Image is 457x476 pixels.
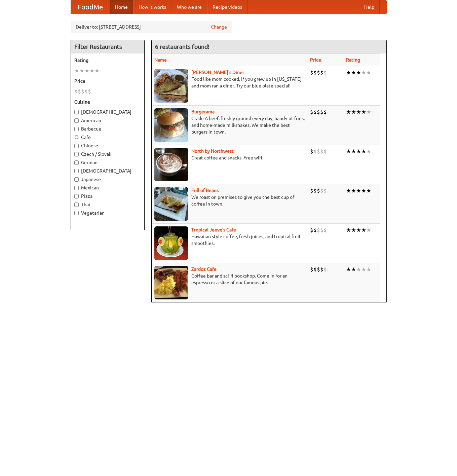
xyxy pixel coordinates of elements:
[154,233,305,247] p: Hawaiian style coffee, fresh juices, and tropical fruit smoothies.
[310,69,313,76] li: $
[74,169,79,173] input: [DEMOGRAPHIC_DATA]
[361,69,366,76] li: ★
[346,187,351,194] li: ★
[74,152,79,156] input: Czech / Slovak
[154,115,305,135] p: Grade A beef, freshly ground every day, hand-cut fries, and home-made milkshakes. We make the bes...
[191,266,217,272] a: Zardoz Cafe
[133,0,172,14] a: How it works
[320,108,323,116] li: $
[317,266,320,273] li: $
[346,266,351,273] li: ★
[74,193,141,199] label: Pizza
[366,266,371,273] li: ★
[207,0,247,14] a: Recipe videos
[313,69,317,76] li: $
[154,108,188,142] img: burgerama.jpg
[74,57,141,64] h5: Rating
[74,127,79,131] input: Barbecue
[310,148,313,155] li: $
[320,187,323,194] li: $
[351,187,356,194] li: ★
[74,99,141,105] h5: Cuisine
[88,88,91,95] li: $
[154,76,305,89] p: Food like mom cooked, if you grew up in [US_STATE] and mom ran a diner. Try our blue plate special!
[346,226,351,234] li: ★
[74,210,141,216] label: Vegetarian
[74,168,141,174] label: [DEMOGRAPHIC_DATA]
[154,187,188,221] img: beans.jpg
[317,187,320,194] li: $
[84,88,88,95] li: $
[356,108,361,116] li: ★
[310,57,321,63] a: Price
[74,159,141,166] label: German
[74,144,79,148] input: Chinese
[356,148,361,155] li: ★
[74,186,79,190] input: Mexican
[310,108,313,116] li: $
[346,69,351,76] li: ★
[310,226,313,234] li: $
[74,211,79,215] input: Vegetarian
[74,118,79,123] input: American
[320,226,323,234] li: $
[359,0,380,14] a: Help
[317,226,320,234] li: $
[79,67,84,74] li: ★
[154,226,188,260] img: jeeves.jpg
[74,160,79,165] input: German
[313,226,317,234] li: $
[154,194,305,207] p: We roast on premises to give you the best cup of coffee in town.
[351,226,356,234] li: ★
[361,187,366,194] li: ★
[366,226,371,234] li: ★
[320,148,323,155] li: $
[74,142,141,149] label: Chinese
[346,148,351,155] li: ★
[81,88,84,95] li: $
[74,110,79,114] input: [DEMOGRAPHIC_DATA]
[361,148,366,155] li: ★
[191,148,234,154] b: North by Northwest
[313,108,317,116] li: $
[74,176,141,183] label: Japanese
[323,266,327,273] li: $
[361,226,366,234] li: ★
[323,148,327,155] li: $
[154,69,188,103] img: sallys.jpg
[191,70,244,75] a: [PERSON_NAME]'s Diner
[74,177,79,182] input: Japanese
[351,69,356,76] li: ★
[191,227,236,232] a: Tropical Jeeve's Cafe
[313,266,317,273] li: $
[74,184,141,191] label: Mexican
[351,266,356,273] li: ★
[361,266,366,273] li: ★
[74,125,141,132] label: Barbecue
[154,266,188,299] img: zardoz.jpg
[366,108,371,116] li: ★
[346,108,351,116] li: ★
[71,40,144,53] h4: Filter Restaurants
[191,109,215,114] a: Burgerama
[313,187,317,194] li: $
[71,0,110,14] a: FoodMe
[211,24,227,30] a: Change
[74,78,141,84] h5: Price
[323,108,327,116] li: $
[74,135,79,140] input: Cafe
[317,108,320,116] li: $
[366,69,371,76] li: ★
[310,187,313,194] li: $
[317,148,320,155] li: $
[310,266,313,273] li: $
[74,109,141,115] label: [DEMOGRAPHIC_DATA]
[94,67,100,74] li: ★
[74,88,78,95] li: $
[110,0,133,14] a: Home
[356,69,361,76] li: ★
[74,194,79,198] input: Pizza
